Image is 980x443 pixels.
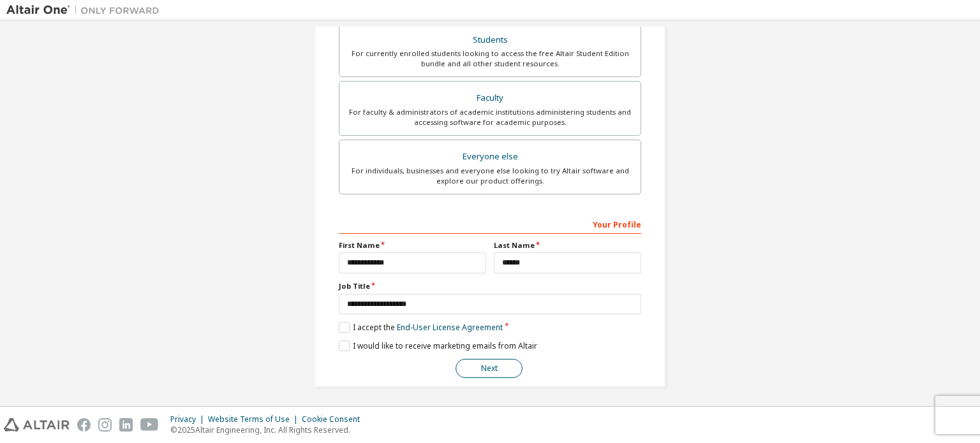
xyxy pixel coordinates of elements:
div: Website Terms of Use [208,414,302,425]
p: © 2025 Altair Engineering, Inc. All Rights Reserved. [170,425,367,435]
img: altair_logo.svg [4,418,70,432]
img: facebook.svg [77,418,91,432]
img: youtube.svg [140,418,159,432]
img: linkedin.svg [119,418,133,432]
div: Students [347,31,633,49]
label: I accept the [339,322,503,333]
div: For individuals, businesses and everyone else looking to try Altair software and explore our prod... [347,166,633,186]
label: Job Title [339,281,641,291]
img: instagram.svg [98,418,112,432]
label: First Name [339,240,486,251]
div: Your Profile [339,214,641,234]
img: Altair One [6,4,166,17]
div: For currently enrolled students looking to access the free Altair Student Edition bundle and all ... [347,48,633,69]
div: Cookie Consent [302,414,367,425]
div: Everyone else [347,148,633,166]
label: Last Name [494,240,641,251]
label: I would like to receive marketing emails from Altair [339,340,537,351]
div: Privacy [170,414,208,425]
button: Next [456,359,523,378]
a: End-User License Agreement [397,322,503,333]
div: For faculty & administrators of academic institutions administering students and accessing softwa... [347,107,633,127]
div: Faculty [347,89,633,107]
